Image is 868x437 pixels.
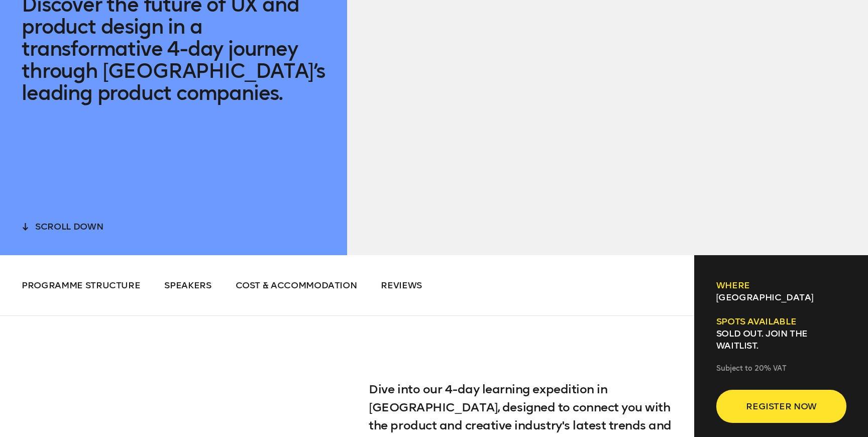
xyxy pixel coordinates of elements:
span: Speakers [164,280,211,291]
p: Subject to 20% VAT [716,364,846,374]
h6: Spots available [716,315,846,327]
button: Register now [716,390,846,423]
button: scroll down [22,219,103,233]
p: [GEOGRAPHIC_DATA] [716,291,846,303]
span: Register now [732,397,830,416]
span: Cost & Accommodation [236,280,357,291]
h6: Where [716,279,846,291]
span: scroll down [35,221,103,232]
span: Programme structure [22,280,140,291]
span: Reviews [381,280,422,291]
p: SOLD OUT. Join the waitlist. [716,327,846,352]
